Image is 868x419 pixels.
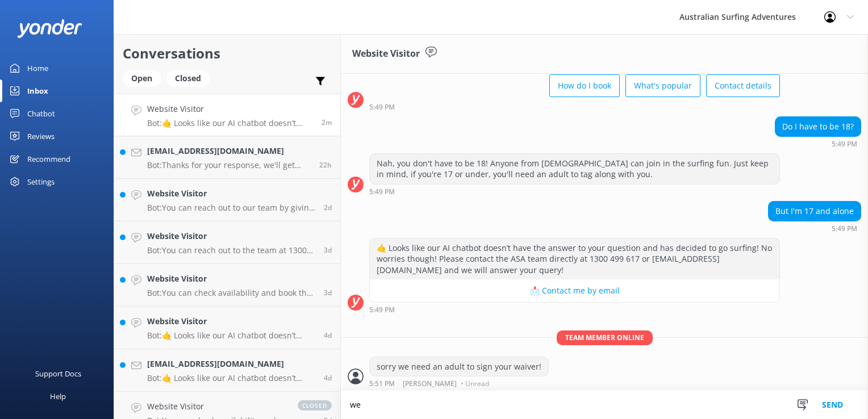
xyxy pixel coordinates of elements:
[324,373,332,383] span: Aug 26 2025 01:05pm (UTC +10:00) Australia/Brisbane
[147,315,315,328] h4: Website Visitor
[147,330,315,341] p: Bot: 🤙 Looks like our AI chatbot doesn’t have the answer to your question and has decided to go s...
[114,94,340,136] a: Website VisitorBot:🤙 Looks like our AI chatbot doesn’t have the answer to your question and has d...
[166,70,210,87] div: Closed
[461,380,489,387] span: • Unread
[147,103,313,115] h4: Website Visitor
[147,230,315,242] h4: Website Visitor
[147,288,315,298] p: Bot: You can check availability and book the Surfing School Holiday Kids Package for [DATE] at 12...
[324,203,332,212] span: Aug 27 2025 10:19pm (UTC +10:00) Australia/Brisbane
[352,47,420,61] h3: Website Visitor
[832,141,857,148] strong: 5:49 PM
[27,125,55,148] div: Reviews
[147,187,315,200] h4: Website Visitor
[147,160,311,170] p: Bot: Thanks for your response, we'll get back to you as soon as we can during opening hours.
[370,357,548,376] div: sorry we need an adult to sign your waiver!
[147,273,315,285] h4: Website Visitor
[369,188,395,195] strong: 5:49 PM
[114,136,340,179] a: [EMAIL_ADDRESS][DOMAIN_NAME]Bot:Thanks for your response, we'll get back to you as soon as we can...
[370,154,779,184] div: Nah, you don't have to be 18! Anyone from [DEMOGRAPHIC_DATA] can join in the surfing fun. Just ke...
[50,385,66,408] div: Help
[625,74,700,97] button: What's popular
[319,160,332,170] span: Aug 29 2025 06:52pm (UTC +10:00) Australia/Brisbane
[549,74,620,97] button: How do I book
[324,330,332,340] span: Aug 26 2025 03:16pm (UTC +10:00) Australia/Brisbane
[147,245,315,255] p: Bot: You can reach out to the team at 1300 499 617 or drop them an email at [EMAIL_ADDRESS][DOMAI...
[27,170,55,193] div: Settings
[114,179,340,221] a: Website VisitorBot:You can reach out to our team by giving us a call at [PHONE_NUMBER] or shootin...
[114,307,340,349] a: Website VisitorBot:🤙 Looks like our AI chatbot doesn’t have the answer to your question and has d...
[557,330,653,345] span: Team member online
[811,391,854,419] button: Send
[114,349,340,392] a: [EMAIL_ADDRESS][DOMAIN_NAME]Bot:🤙 Looks like our AI chatbot doesn’t have the answer to your quest...
[369,187,780,195] div: Aug 30 2025 05:49pm (UTC +10:00) Australia/Brisbane
[27,102,55,125] div: Chatbot
[370,238,779,280] div: 🤙 Looks like our AI chatbot doesn’t have the answer to your question and has decided to go surfin...
[369,103,780,111] div: Aug 30 2025 05:49pm (UTC +10:00) Australia/Brisbane
[369,307,395,313] strong: 5:49 PM
[298,400,332,410] span: closed
[341,391,868,419] textarea: we can
[35,362,81,385] div: Support Docs
[147,145,311,157] h4: [EMAIL_ADDRESS][DOMAIN_NAME]
[147,400,286,413] h4: Website Visitor
[324,288,332,298] span: Aug 26 2025 09:59pm (UTC +10:00) Australia/Brisbane
[324,245,332,255] span: Aug 27 2025 03:22pm (UTC +10:00) Australia/Brisbane
[27,57,48,79] div: Home
[369,305,780,313] div: Aug 30 2025 05:49pm (UTC +10:00) Australia/Brisbane
[370,279,779,302] button: 📩 Contact me by email
[17,19,82,38] img: yonder-white-logo.png
[775,117,861,136] div: Do I have to be 18?
[147,373,315,383] p: Bot: 🤙 Looks like our AI chatbot doesn’t have the answer to your question and has decided to go s...
[768,224,861,232] div: Aug 30 2025 05:49pm (UTC +10:00) Australia/Brisbane
[27,148,70,170] div: Recommend
[369,104,395,111] strong: 5:49 PM
[775,140,861,148] div: Aug 30 2025 05:49pm (UTC +10:00) Australia/Brisbane
[706,74,780,97] button: Contact details
[114,221,340,264] a: Website VisitorBot:You can reach out to the team at 1300 499 617 or drop them an email at [EMAIL_...
[123,70,161,87] div: Open
[147,118,313,128] p: Bot: 🤙 Looks like our AI chatbot doesn’t have the answer to your question and has decided to go s...
[147,358,315,370] h4: [EMAIL_ADDRESS][DOMAIN_NAME]
[27,79,48,102] div: Inbox
[369,380,395,387] strong: 5:51 PM
[369,379,549,387] div: Aug 30 2025 05:51pm (UTC +10:00) Australia/Brisbane
[147,203,315,213] p: Bot: You can reach out to our team by giving us a call at [PHONE_NUMBER] or shooting an email to ...
[123,43,332,64] h2: Conversations
[832,225,857,232] strong: 5:49 PM
[403,380,457,387] span: [PERSON_NAME]
[166,72,215,84] a: Closed
[114,264,340,307] a: Website VisitorBot:You can check availability and book the Surfing School Holiday Kids Package fo...
[123,72,166,84] a: Open
[322,118,332,127] span: Aug 30 2025 05:49pm (UTC +10:00) Australia/Brisbane
[769,202,861,221] div: But I'm 17 and alone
